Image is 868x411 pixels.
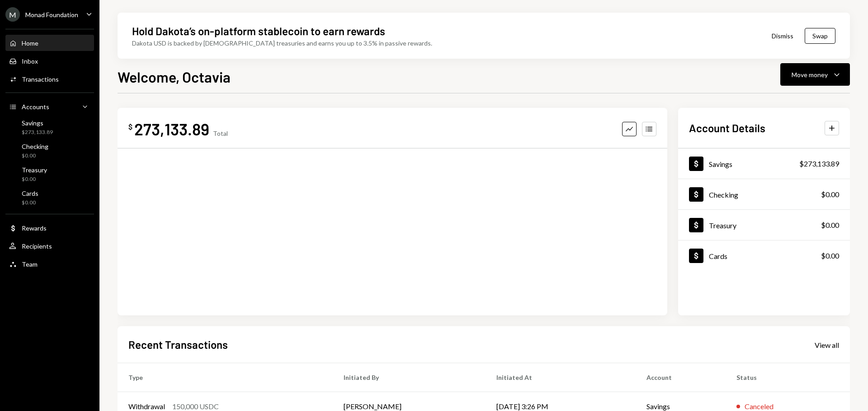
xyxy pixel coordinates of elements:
[636,363,726,392] th: Account
[22,152,48,160] div: $0.00
[213,129,228,137] div: Total
[5,98,94,115] a: Accounts
[5,187,94,208] a: Cards$0.00
[5,140,94,162] a: Checking$0.00
[821,189,839,200] div: $0.00
[22,129,53,136] div: $273,133.89
[5,116,94,138] a: Savings$273,133.89
[5,238,94,254] a: Recipients
[815,341,839,350] div: View all
[25,11,78,18] div: Monad Foundation
[118,363,333,392] th: Type
[486,363,636,392] th: Initiated At
[128,122,132,131] div: $
[760,25,805,46] button: Dismiss
[780,63,850,86] button: Move money
[689,120,765,135] h2: Account Details
[709,160,732,168] div: Savings
[5,220,94,236] a: Rewards
[22,242,52,250] div: Recipients
[22,75,59,83] div: Transactions
[132,23,385,38] div: Hold Dakota’s on-platform stablecoin to earn rewards
[678,148,850,179] a: Savings$273,133.89
[5,7,20,22] div: M
[22,199,38,207] div: $0.00
[22,57,38,65] div: Inbox
[22,166,47,174] div: Treasury
[5,53,94,69] a: Inbox
[118,68,231,86] h1: Welcome, Octavia
[134,119,209,139] div: 273,133.89
[5,256,94,272] a: Team
[821,250,839,261] div: $0.00
[128,337,228,352] h2: Recent Transactions
[709,252,727,260] div: Cards
[792,70,828,79] div: Move money
[5,163,94,185] a: Treasury$0.00
[678,179,850,209] a: Checking$0.00
[726,363,850,392] th: Status
[678,240,850,271] a: Cards$0.00
[22,143,48,150] div: Checking
[821,220,839,231] div: $0.00
[22,39,38,47] div: Home
[709,190,738,199] div: Checking
[678,210,850,240] a: Treasury$0.00
[709,221,736,230] div: Treasury
[22,175,47,183] div: $0.00
[22,189,38,197] div: Cards
[5,71,94,87] a: Transactions
[815,340,839,350] a: View all
[805,28,835,44] button: Swap
[22,103,49,111] div: Accounts
[5,35,94,51] a: Home
[22,119,53,127] div: Savings
[333,363,486,392] th: Initiated By
[22,260,38,268] div: Team
[799,158,839,169] div: $273,133.89
[22,224,47,232] div: Rewards
[132,38,432,48] div: Dakota USD is backed by [DEMOGRAPHIC_DATA] treasuries and earns you up to 3.5% in passive rewards.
